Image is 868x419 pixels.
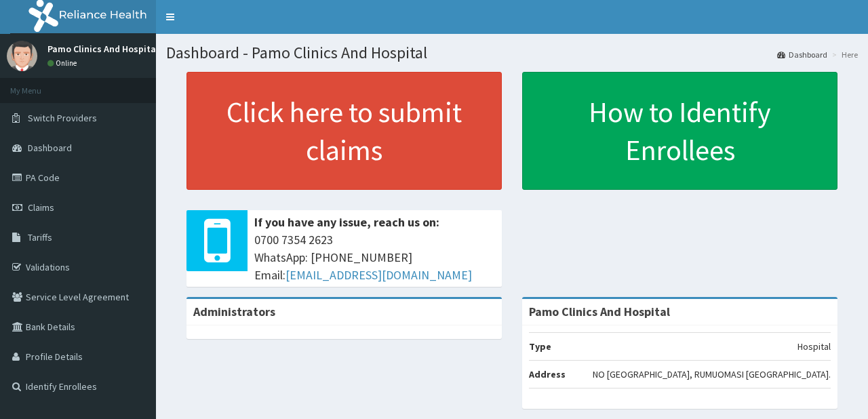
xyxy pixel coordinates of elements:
span: Dashboard [28,142,72,154]
b: Address [529,368,566,380]
a: Online [47,58,80,68]
span: Tariffs [28,231,52,243]
b: If you have any issue, reach us on: [254,214,439,230]
img: User Image [7,41,37,71]
a: How to Identify Enrollees [522,72,837,190]
a: Click here to submit claims [186,72,502,190]
p: Pamo Clinics And Hospital [47,44,159,54]
span: Switch Providers [28,112,97,124]
p: Hospital [797,340,831,353]
a: [EMAIL_ADDRESS][DOMAIN_NAME] [285,267,472,283]
span: 0700 7354 2623 WhatsApp: [PHONE_NUMBER] Email: [254,231,495,283]
a: Dashboard [777,49,827,60]
p: NO [GEOGRAPHIC_DATA], RUMUOMASI [GEOGRAPHIC_DATA]. [593,367,831,381]
b: Type [529,340,551,353]
b: Administrators [193,304,275,319]
li: Here [829,49,858,60]
span: Claims [28,201,54,214]
strong: Pamo Clinics And Hospital [529,304,670,319]
h1: Dashboard - Pamo Clinics And Hospital [166,44,858,62]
